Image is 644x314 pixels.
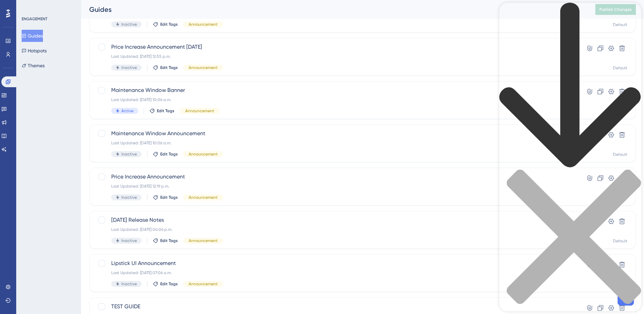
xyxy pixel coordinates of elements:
span: Maintenance Window Announcement [111,129,560,138]
div: Last Updated: [DATE] 07:06 a.m. [111,270,560,275]
button: Themes [22,59,45,72]
span: Edit Tags [160,281,178,287]
span: Announcement [189,195,218,200]
div: ENGAGEMENT [22,16,47,22]
button: Hotspots [22,45,47,57]
span: Price Increase Announcement [DATE] [111,43,560,51]
div: Last Updated: [DATE] 10:06 a.m. [111,97,560,102]
button: Edit Tags [153,22,178,27]
img: launcher-image-alternative-text [4,4,16,16]
span: Inactive [121,195,137,200]
button: Edit Tags [153,151,178,157]
span: Announcement [185,108,214,114]
span: Announcement [189,238,218,243]
div: Guides [89,5,578,14]
span: Inactive [121,281,137,287]
button: Guides [22,30,43,42]
button: Edit Tags [153,281,178,287]
span: Inactive [121,22,137,27]
span: Active [121,108,134,114]
button: Edit Tags [153,65,178,70]
span: Inactive [121,238,137,243]
span: [DATE] Release Notes [111,216,560,224]
span: Edit Tags [160,238,178,243]
span: Inactive [121,151,137,157]
span: Edit Tags [160,195,178,200]
span: Edit Tags [160,65,178,70]
span: Need Help? [16,2,42,10]
div: Last Updated: [DATE] 04:06 p.m. [111,227,560,232]
span: TEST GUIDE [111,303,560,311]
span: Price Increase Announcement [111,173,560,181]
span: Lipstick UI Announcement [111,259,560,267]
div: Last Updated: [DATE] 12:19 p.m. [111,184,560,189]
span: Announcement [189,151,218,157]
span: Announcement [189,281,218,287]
span: Announcement [189,65,218,70]
span: Maintenance Window Banner [111,86,560,94]
div: Last Updated: [DATE] 12:55 p.m. [111,54,560,59]
span: Edit Tags [160,151,178,157]
span: Edit Tags [157,108,174,114]
span: Announcement [189,22,218,27]
span: Edit Tags [160,22,178,27]
button: Edit Tags [153,195,178,200]
div: Last Updated: [DATE] 10:06 a.m. [111,140,560,146]
button: Edit Tags [149,108,174,114]
button: Edit Tags [153,238,178,243]
span: Inactive [121,65,137,70]
button: Open AI Assistant Launcher [2,2,18,18]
